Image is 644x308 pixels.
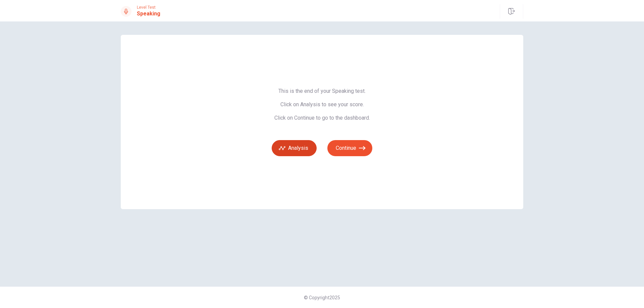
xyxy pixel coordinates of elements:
[137,10,160,18] h1: Speaking
[137,5,160,10] span: Level Test
[272,88,372,121] span: This is the end of your Speaking test. Click on Analysis to see your score. Click on Continue to ...
[272,140,317,156] button: Analysis
[304,295,340,300] span: © Copyright 2025
[327,140,372,156] button: Continue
